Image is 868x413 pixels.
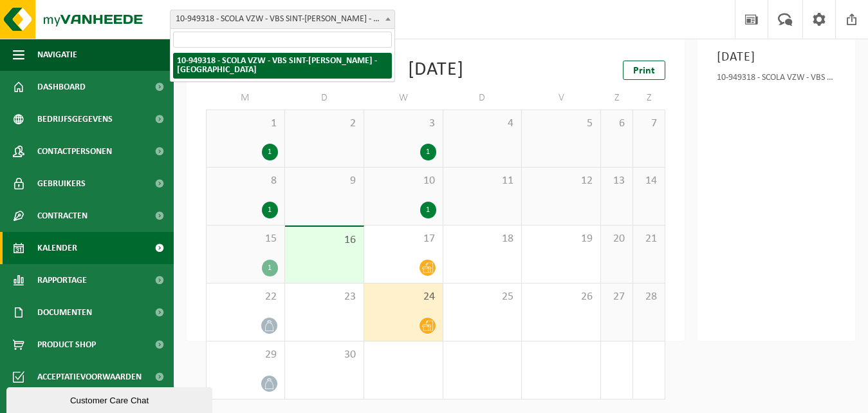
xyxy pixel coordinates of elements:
span: 3 [371,117,436,131]
span: 16 [291,233,357,247]
span: Contracten [37,200,88,232]
td: V [522,86,601,110]
span: Print [633,66,655,76]
span: Dashboard [37,71,86,103]
span: 10 [371,174,436,188]
span: Bedrijfsgegevens [37,103,113,135]
span: 28 [640,290,658,304]
span: 14 [640,174,658,188]
span: 7 [640,117,658,131]
span: Rapportage [37,264,87,296]
span: Acceptatievoorwaarden [37,361,142,393]
td: M [206,86,285,110]
span: Navigatie [37,39,77,71]
span: 20 [607,232,626,246]
span: 19 [528,232,594,246]
h3: [DATE] [717,48,836,67]
span: 2 [291,117,357,131]
span: 18 [450,232,515,246]
span: Documenten [37,296,92,329]
span: 10-949318 - SCOLA VZW - VBS SINT-THERESIA - ROLLEGEM [170,10,395,29]
span: 23 [291,290,357,304]
span: 29 [213,348,278,362]
span: 22 [213,290,278,304]
span: 4 [450,117,515,131]
span: 11 [450,174,515,188]
span: Gebruikers [37,168,86,200]
span: 9 [291,174,357,188]
span: 26 [528,290,594,304]
span: 5 [528,117,594,131]
span: Product Shop [37,329,96,361]
li: 10-949318 - SCOLA VZW - VBS SINT-[PERSON_NAME] - [GEOGRAPHIC_DATA] [173,53,392,79]
a: Print [623,61,665,80]
td: D [285,86,364,110]
span: 6 [607,117,626,131]
div: 1 [262,260,278,276]
div: 10-949318 - SCOLA VZW - VBS SINT-[PERSON_NAME] - [GEOGRAPHIC_DATA] [717,73,836,86]
span: 10-949318 - SCOLA VZW - VBS SINT-THERESIA - ROLLEGEM [171,10,394,28]
span: 25 [450,290,515,304]
td: Z [633,86,665,110]
span: 8 [213,174,278,188]
span: 17 [371,232,436,246]
span: 21 [640,232,658,246]
span: 24 [371,290,436,304]
div: 1 [420,144,436,160]
td: W [364,86,443,110]
span: 12 [528,174,594,188]
span: 1 [213,117,278,131]
span: 30 [291,348,357,362]
span: Contactpersonen [37,135,112,168]
td: D [443,86,522,110]
div: 1 [262,144,278,160]
div: 1 [420,202,436,218]
span: 27 [607,290,626,304]
iframe: chat widget [6,385,215,413]
div: [DATE] [408,61,464,80]
td: Z [601,86,633,110]
div: 1 [262,202,278,218]
span: 13 [607,174,626,188]
span: 15 [213,232,278,246]
span: Kalender [37,232,77,264]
